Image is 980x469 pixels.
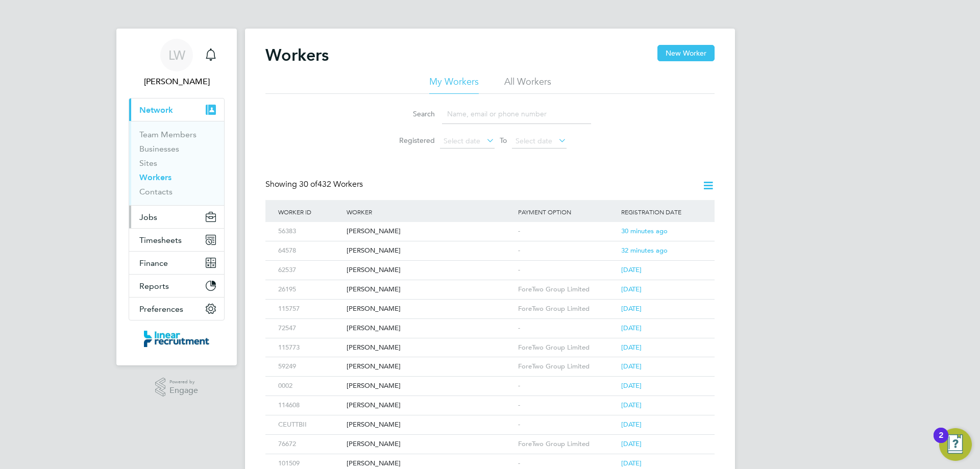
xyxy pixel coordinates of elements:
span: [DATE] [621,362,642,371]
div: [PERSON_NAME] [344,435,516,454]
a: 76672[PERSON_NAME]ForeTwo Group Limited[DATE] [276,434,704,443]
button: Preferences [129,298,224,320]
a: 115757[PERSON_NAME]ForeTwo Group Limited[DATE] [276,299,704,308]
span: [DATE] [621,343,642,352]
span: 432 Workers [299,179,363,189]
div: ForeTwo Group Limited [516,300,619,318]
div: [PERSON_NAME] [344,319,516,338]
div: 115757 [276,300,344,318]
a: 0002[PERSON_NAME]-[DATE] [276,376,704,385]
span: [DATE] [621,285,642,293]
div: [PERSON_NAME] [344,377,516,396]
a: 62537[PERSON_NAME]-[DATE] [276,260,704,269]
span: Network [139,105,173,115]
a: Sites [139,158,157,168]
a: 64578[PERSON_NAME]-32 minutes ago [276,241,704,250]
span: 32 minutes ago [621,246,668,255]
span: Jobs [139,212,157,222]
span: [DATE] [621,265,642,274]
span: 30 of [299,179,317,189]
span: [DATE] [621,401,642,409]
div: Registration Date [619,200,704,224]
span: [DATE] [621,381,642,390]
div: 64578 [276,241,344,260]
a: Workers [139,172,171,182]
span: LW [168,48,185,62]
div: Network [129,121,224,205]
div: ForeTwo Group Limited [516,435,619,454]
label: Registered [389,136,435,145]
div: 114608 [276,396,344,415]
li: All Workers [504,76,551,94]
div: Worker [344,200,516,224]
div: [PERSON_NAME] [344,241,516,260]
span: 30 minutes ago [621,227,668,235]
div: 2 [939,435,943,449]
div: [PERSON_NAME] [344,222,516,241]
div: - [516,241,619,260]
div: - [516,222,619,241]
div: ForeTwo Group Limited [516,338,619,357]
nav: Main navigation [116,29,237,365]
a: 59249[PERSON_NAME]ForeTwo Group Limited[DATE] [276,357,704,365]
span: Preferences [139,304,183,314]
img: linearrecruitment-logo-retina.png [144,331,209,347]
span: Finance [139,258,168,268]
a: Team Members [139,130,197,139]
span: Engage [169,386,198,395]
div: [PERSON_NAME] [344,338,516,357]
div: 62537 [276,261,344,280]
div: [PERSON_NAME] [344,396,516,415]
button: Timesheets [129,229,224,251]
a: Go to home page [129,331,225,347]
div: 76672 [276,435,344,454]
div: Showing [265,179,365,190]
a: Powered byEngage [155,378,199,397]
a: Businesses [139,144,179,154]
h2: Workers [265,45,329,65]
li: My Workers [429,76,479,94]
span: [DATE] [621,304,642,313]
div: 72547 [276,319,344,338]
button: Reports [129,275,224,297]
div: - [516,396,619,415]
div: [PERSON_NAME] [344,300,516,318]
span: To [497,134,510,147]
span: Powered by [169,378,198,386]
a: 115773[PERSON_NAME]ForeTwo Group Limited[DATE] [276,338,704,347]
a: LW[PERSON_NAME] [129,39,225,88]
div: ForeTwo Group Limited [516,357,619,376]
div: - [516,377,619,396]
div: 0002 [276,377,344,396]
a: Contacts [139,187,173,196]
div: - [516,261,619,280]
span: [DATE] [621,420,642,429]
label: Search [389,109,435,118]
div: 56383 [276,222,344,241]
button: Network [129,98,224,121]
span: [DATE] [621,439,642,448]
a: 26195[PERSON_NAME]ForeTwo Group Limited[DATE] [276,280,704,288]
a: 101509[PERSON_NAME]-[DATE] [276,454,704,462]
div: CEUTTBII [276,415,344,434]
div: [PERSON_NAME] [344,280,516,299]
div: 26195 [276,280,344,299]
span: Select date [444,136,480,145]
button: Finance [129,252,224,274]
a: 114608[PERSON_NAME]-[DATE] [276,396,704,404]
a: 72547[PERSON_NAME]-[DATE] [276,318,704,327]
div: Worker ID [276,200,344,224]
span: Timesheets [139,235,182,245]
div: Payment Option [516,200,619,224]
div: 115773 [276,338,344,357]
button: Jobs [129,206,224,228]
div: ForeTwo Group Limited [516,280,619,299]
button: New Worker [657,45,715,61]
div: - [516,415,619,434]
input: Name, email or phone number [442,104,591,124]
div: [PERSON_NAME] [344,357,516,376]
div: - [516,319,619,338]
span: [DATE] [621,324,642,332]
a: 56383[PERSON_NAME]-30 minutes ago [276,221,704,230]
div: 59249 [276,357,344,376]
